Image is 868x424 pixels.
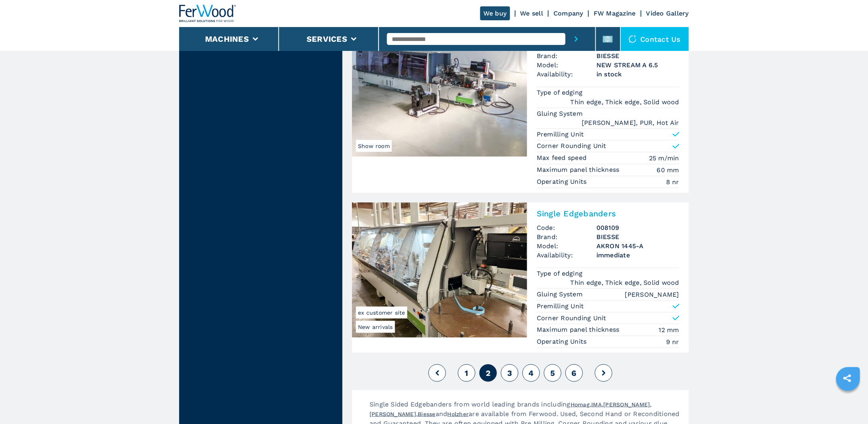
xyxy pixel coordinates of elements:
[507,368,512,378] span: 3
[537,109,585,118] p: Gluing System
[629,35,637,43] img: Contact us
[596,60,679,70] h3: NEW STREAM A 6.5
[352,202,689,353] a: Single Edgebanders BIESSE AKRON 1445-ANew arrivalsex customer siteSingle EdgebandersCode:008109Br...
[179,5,237,22] img: Ferwood
[448,411,469,417] a: Holzher
[501,364,518,382] button: 3
[596,241,679,251] h3: AKRON 1445-A
[646,10,689,17] a: Video Gallery
[604,401,650,408] a: [PERSON_NAME]
[486,368,491,378] span: 2
[356,321,395,333] span: New arrivals
[571,401,590,408] a: Homag
[649,154,679,163] em: 25 m/min
[537,314,606,323] p: Corner Rounding Unit
[550,368,555,378] span: 5
[465,368,468,378] span: 1
[537,251,596,260] span: Availability:
[356,307,407,319] span: ex customer site
[522,364,540,382] button: 4
[537,60,596,70] span: Model:
[594,10,636,17] a: FW Magazine
[537,241,596,251] span: Model:
[537,325,622,334] p: Maximum panel thickness
[565,27,587,51] button: submit-button
[544,364,561,382] button: 5
[625,290,679,299] em: [PERSON_NAME]
[537,209,679,218] h2: Single Edgebanders
[582,118,679,127] em: [PERSON_NAME], PUR, Hot Air
[537,337,589,346] p: Operating Units
[352,202,527,338] img: Single Edgebanders BIESSE AKRON 1445-A
[553,10,583,17] a: Company
[571,97,679,107] em: Thin edge, Thick edge, Solid wood
[537,269,585,278] p: Type of edging
[537,290,585,299] p: Gluing System
[418,411,436,417] a: Biesse
[621,27,689,51] div: Contact us
[480,6,510,20] a: We buy
[356,140,392,152] span: Show room
[659,325,679,335] em: 12 mm
[666,337,679,346] em: 9 nr
[458,364,475,382] button: 1
[537,130,584,139] p: Premilling Unit
[596,232,679,241] h3: BIESSE
[596,223,679,232] h3: 008109
[565,364,583,382] button: 6
[657,165,679,175] em: 60 mm
[352,21,527,157] img: Single Edgebanders BIESSE NEW STREAM A 6.5
[369,411,416,417] a: [PERSON_NAME]
[596,251,679,260] span: immediate
[537,232,596,241] span: Brand:
[571,278,679,287] em: Thin edge, Thick edge, Solid wood
[537,154,589,162] p: Max feed speed
[666,177,679,187] em: 8 nr
[837,368,857,388] a: sharethis
[537,142,606,150] p: Corner Rounding Unit
[528,368,534,378] span: 4
[537,51,596,60] span: Brand:
[352,21,689,193] a: Single Edgebanders BIESSE NEW STREAM A 6.5Show roomSingle EdgebandersCode:008030Brand:BIESSEModel...
[596,70,679,79] span: in stock
[537,177,589,186] p: Operating Units
[596,51,679,60] h3: BIESSE
[572,368,577,378] span: 6
[834,388,862,418] iframe: Chat
[537,165,622,174] p: Maximum panel thickness
[537,302,584,311] p: Premilling Unit
[537,70,596,79] span: Availability:
[307,34,347,44] button: Services
[537,88,585,97] p: Type of edging
[479,364,497,382] button: 2
[592,401,602,408] a: IMA
[537,223,596,232] span: Code:
[520,10,543,17] a: We sell
[205,34,249,44] button: Machines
